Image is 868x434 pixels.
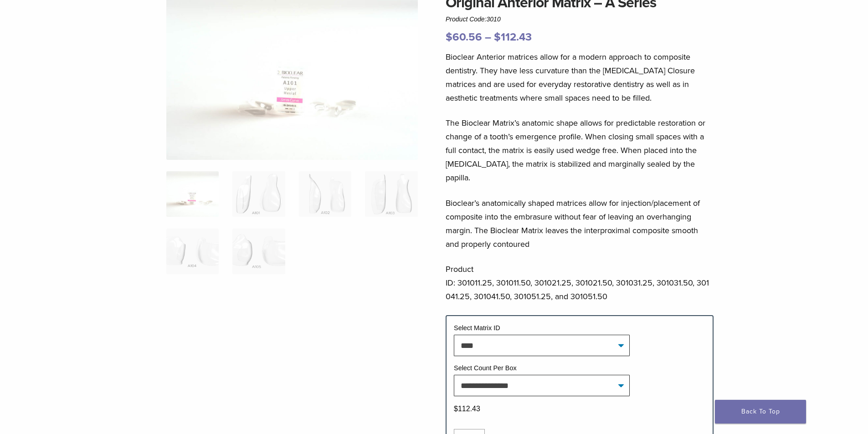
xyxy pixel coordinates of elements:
img: Original Anterior Matrix - A Series - Image 5 [166,229,219,274]
img: Original Anterior Matrix - A Series - Image 3 [299,171,351,217]
p: Bioclear Anterior matrices allow for a modern approach to composite dentistry. They have less cur... [446,50,714,105]
p: The Bioclear Matrix’s anatomic shape allows for predictable restoration or change of a tooth’s em... [446,116,714,184]
label: Select Count Per Box [454,364,517,372]
span: Product Code: [446,15,501,23]
p: Bioclear’s anatomically shaped matrices allow for injection/placement of composite into the embra... [446,196,714,251]
a: Back To Top [715,400,806,424]
img: Anterior-Original-A-Series-Matrices-324x324.jpg [166,171,219,217]
bdi: 60.56 [446,31,482,44]
img: Original Anterior Matrix - A Series - Image 4 [365,171,417,217]
span: $ [446,31,452,44]
span: 3010 [487,15,501,23]
img: Original Anterior Matrix - A Series - Image 6 [232,229,285,274]
span: $ [494,31,501,44]
span: $ [454,405,458,413]
bdi: 112.43 [454,405,480,413]
bdi: 112.43 [494,31,532,44]
p: Product ID: 301011.25, 301011.50, 301021.25, 301021.50, 301031.25, 301031.50, 301041.25, 301041.5... [446,262,714,303]
label: Select Matrix ID [454,324,500,332]
img: Original Anterior Matrix - A Series - Image 2 [232,171,285,217]
span: – [485,31,491,44]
